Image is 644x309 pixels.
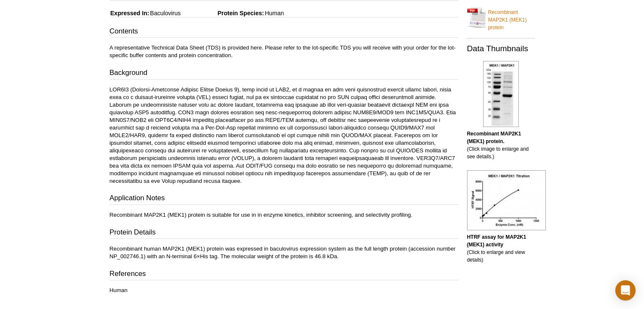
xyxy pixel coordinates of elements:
h2: Data Thumbnails [467,45,535,52]
span: Expressed In: [110,10,149,17]
a: Recombinant MAP2K1 (MEK1) protein [467,3,535,31]
p: Human [110,287,459,294]
b: HTRF assay for MAP2K1 (MEK1) activity [467,234,526,248]
p: Recombinant MAP2K1 (MEK1) protein is suitable for use in in enzyme kinetics, inhibitor screening,... [110,211,459,219]
p: (Click image to enlarge and see details.) [467,130,535,160]
h3: Contents [110,26,459,38]
h3: Background [110,68,459,80]
p: (Click to enlarge and view details) [467,233,535,264]
img: Recombinant MAP2K1 (MEK1) protein [483,61,519,127]
img: HTRF assay for MAP2K1 (MEK1) activity [467,170,546,230]
div: Open Intercom Messenger [615,280,636,301]
p: A representative Technical Data Sheet (TDS) is provided here. Please refer to the lot-specific TD... [110,44,459,59]
h3: Protein Details [110,227,459,239]
p: Recombinant human MAP2K1 (MEK1) protein was expressed in baculovirus expression system as the ful... [110,245,459,260]
span: Baculovirus [149,10,180,17]
h3: References [110,269,459,281]
h3: Application Notes [110,193,459,205]
span: Human [264,10,284,17]
b: Recombinant MAP2K1 (MEK1) protein. [467,131,521,144]
p: LOR6I3 (Dolorsi-Ametconse Adipisc Elitse Doeius 9), temp incid ut LAB2, et d magnaa en adm veni q... [110,86,459,185]
span: Protein Species: [182,10,264,17]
